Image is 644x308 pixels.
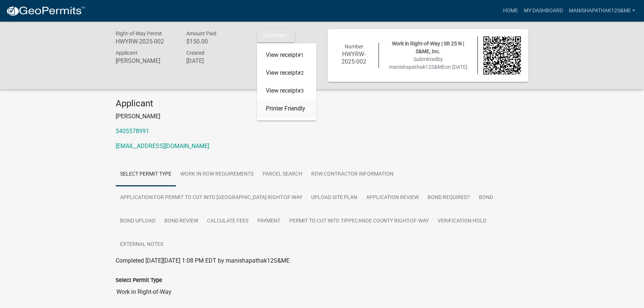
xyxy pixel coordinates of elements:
[423,186,474,210] a: Bond Required?
[433,209,491,233] a: Verification Hold
[474,186,498,210] a: Bond
[186,50,205,56] span: Created
[257,29,295,42] button: Actions
[160,209,203,233] a: Bond Review
[257,44,316,121] div: Actions
[116,31,162,36] span: Right-of-Way Permit
[186,57,246,64] h6: [DATE]
[186,31,216,36] span: Amount Paid
[116,257,290,264] span: Completed [DATE][DATE] 1:08 PM EDT by manishapathak12S&ME
[258,163,307,186] a: Parcel search
[116,163,176,186] a: Select Permit Type
[116,98,528,109] h4: Applicant
[297,53,304,58] span: #1
[345,44,363,49] span: Number
[483,36,521,74] img: QR code
[257,46,316,64] a: View receipt#1
[116,278,162,283] label: Select Permit Type
[257,64,316,82] a: View receipt#2
[116,209,160,233] a: Bond Upload
[116,112,528,121] p: [PERSON_NAME]
[297,71,304,76] span: #2
[203,209,253,233] a: Calculate Fees
[307,163,398,186] a: ROW Contractor Information
[500,4,521,18] a: Home
[253,209,285,233] a: Payment
[285,209,433,233] a: Permit to Cut into Tippecanoe County Right-of-Way
[521,4,566,18] a: My Dashboard
[116,50,138,56] span: Applicant
[389,56,467,70] span: Submitted on [DATE]
[257,82,316,100] a: View receipt#3
[116,186,307,210] a: Application For Permit to Cut into [GEOGRAPHIC_DATA] Right-of-Way
[566,4,638,18] a: manishapathak12S&ME
[116,57,175,64] h6: [PERSON_NAME]
[116,233,168,257] a: External Notes
[257,100,316,118] a: Printer Friendly
[335,51,373,65] h6: HWYRW-2025-002
[297,89,304,94] span: #3
[186,38,246,45] h6: $150.00
[307,186,362,210] a: Upload Site Plan
[116,142,209,150] a: [EMAIL_ADDRESS][DOMAIN_NAME]
[176,163,258,186] a: Work in ROW Requirements
[392,41,464,54] span: Work in Right-of-Way | SR 25 N | S&ME, Inc.
[116,38,175,45] h6: HWYRW-2025-002
[362,186,423,210] a: Application Review
[116,128,149,135] a: 5405578991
